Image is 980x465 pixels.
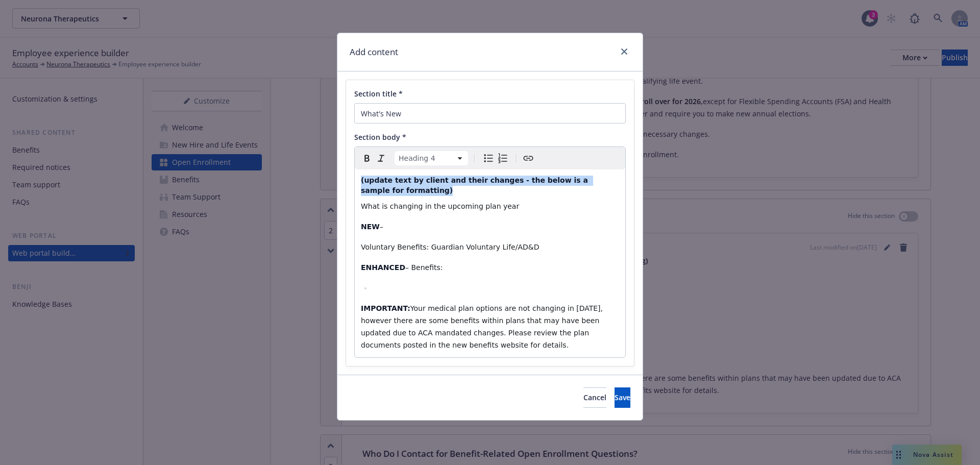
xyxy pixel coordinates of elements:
div: editable markdown [355,169,625,357]
button: Bulleted list [481,151,496,165]
span: Voluntary Benefits:​ Guardian Voluntary Life/AD&D [361,243,539,251]
span: – Benefits:​ [405,263,443,272]
button: Cancel [583,387,606,408]
span: Save [615,393,630,402]
div: toggle group [481,151,510,165]
span: (update text by client and their changes - the below is a sample for formatting) [361,176,591,194]
span: Your medical plan options are not changing in [DATE], however there are some benefits within plan... [361,304,605,349]
h1: Add content [350,45,398,59]
button: Save [615,387,630,408]
span: Section title * [354,89,403,99]
button: Create link [521,151,535,165]
span: Cancel [583,393,606,402]
button: Numbered list [496,151,510,165]
strong: ENHANCED [361,263,405,272]
button: Italic [374,151,388,165]
strong: IMPORTANT: [361,304,410,312]
span: Section body * [354,132,406,142]
input: Add title here [354,103,626,124]
button: Block type [395,151,468,165]
span: What is changing in the upcoming plan year [361,202,519,210]
strong: NEW [361,223,380,231]
span: – [380,223,383,231]
button: Bold [360,151,374,165]
a: close [618,45,630,58]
